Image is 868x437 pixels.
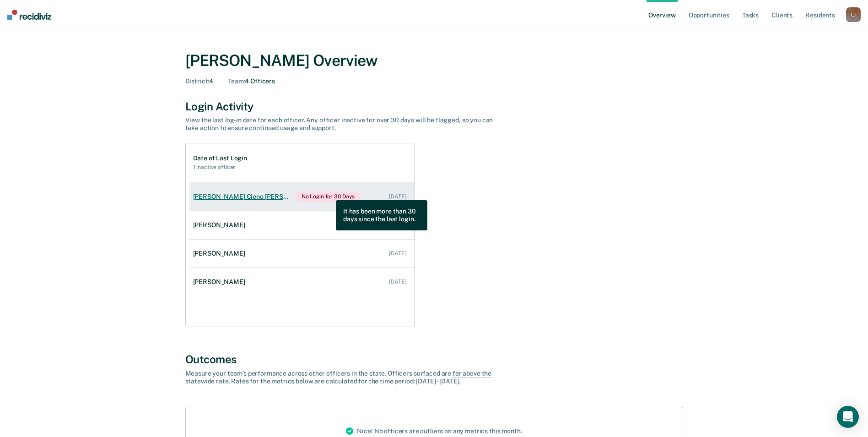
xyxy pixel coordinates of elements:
div: [PERSON_NAME] [193,221,249,229]
div: L J [846,7,861,22]
h1: Date of Last Login [193,154,247,162]
div: [PERSON_NAME] Overview [185,51,683,70]
div: [DATE] [389,279,406,285]
div: [PERSON_NAME] [193,250,249,257]
div: Measure your team’s performance across other officer s in the state. Officer s surfaced are . Rat... [185,370,506,385]
a: [PERSON_NAME] Cieno [PERSON_NAME]No Login for 30 Days [DATE] [189,182,414,211]
div: 4 Officers [228,77,275,85]
div: Login Activity [185,100,683,113]
a: [PERSON_NAME] [DATE] [189,212,414,238]
span: District : [185,77,210,85]
img: Recidiviz [7,10,51,20]
div: [PERSON_NAME] Cieno [PERSON_NAME] [193,193,296,201]
span: far above the statewide rate [185,370,492,385]
div: [DATE] [389,222,406,228]
button: LJ [846,7,861,22]
div: View the last log-in date for each officer. Any officer inactive for over 30 days will be flagged... [185,116,506,132]
span: No Login for 30 Days [296,191,361,202]
div: 4 [185,77,214,85]
div: [PERSON_NAME] [193,278,249,286]
div: Outcomes [185,353,683,366]
a: [PERSON_NAME] [DATE] [189,269,414,295]
div: [DATE] [389,250,406,257]
div: [DATE] [389,193,406,200]
div: Open Intercom Messenger [837,406,859,428]
a: [PERSON_NAME] [DATE] [189,240,414,267]
h2: 1 inactive officer [193,164,247,170]
span: Team : [228,77,245,85]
